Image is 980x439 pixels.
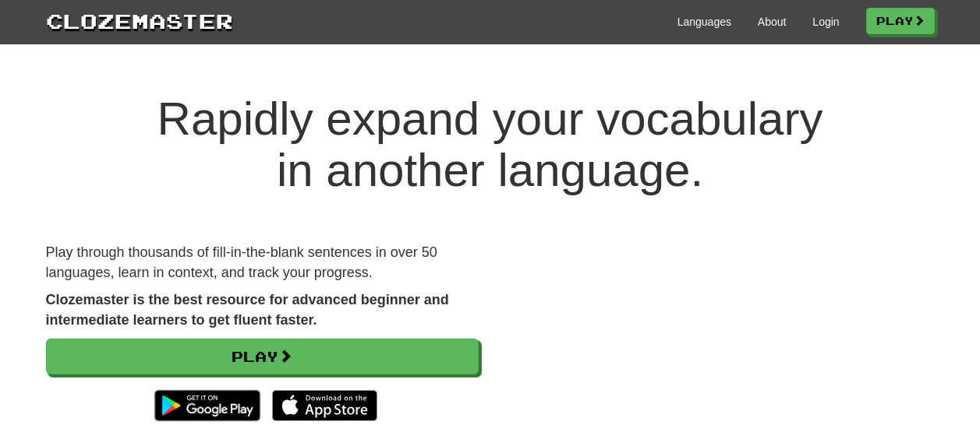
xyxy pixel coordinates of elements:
a: Clozemaster [46,6,233,35]
img: Download_on_the_App_Store_Badge_US-UK_135x40-25178aeef6eb6b83b96f5f2d004eda3bffbb37122de64afbaef7... [272,390,377,421]
a: Play [866,8,935,34]
p: Play through thousands of fill-in-the-blank sentences in over 50 languages, learn in context, and... [46,243,479,283]
a: Languages [678,14,731,30]
a: Play [46,339,479,374]
a: Login [812,14,839,30]
strong: Clozemaster is the best resource for advanced beginner and intermediate learners to get fluent fa... [46,292,449,328]
a: About [758,14,787,30]
img: Get it on Google Play [147,382,267,429]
